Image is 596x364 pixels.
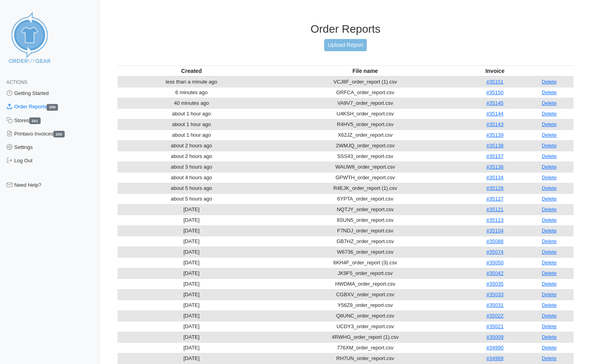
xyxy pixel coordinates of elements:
[486,79,503,85] a: #35151
[486,228,503,234] a: #35104
[486,260,503,266] a: #35050
[265,193,465,204] td: 6YPTA_order_report.csv
[118,310,265,321] td: [DATE]
[265,87,465,98] td: GRFCA_order_report.csv
[118,162,265,172] td: about 3 hours ago
[486,345,503,351] a: #34990
[118,215,265,225] td: [DATE]
[118,183,265,193] td: about 5 hours ago
[118,119,265,130] td: about 1 hour ago
[265,310,465,321] td: Q8UNC_order_report.csv
[486,185,503,191] a: #35128
[53,131,65,137] span: 250
[542,292,557,297] a: Delete
[486,334,503,340] a: #35009
[486,281,503,287] a: #35035
[542,121,557,127] a: Delete
[265,108,465,119] td: U4KSH_order_report.csv
[542,302,557,308] a: Delete
[486,132,503,138] a: #35139
[118,151,265,162] td: about 2 hours ago
[542,206,557,212] a: Delete
[118,65,265,76] th: Created
[265,215,465,225] td: 8SUN5_order_report.csv
[29,117,41,124] span: 241
[486,89,503,95] a: #35150
[542,281,557,287] a: Delete
[486,196,503,202] a: #35127
[486,143,503,149] a: #35138
[265,342,465,353] td: 776XM_order_report.csv
[118,257,265,268] td: [DATE]
[486,292,503,297] a: #35033
[118,130,265,140] td: about 1 hour ago
[118,76,265,87] td: less than a minute ago
[118,332,265,342] td: [DATE]
[265,162,465,172] td: WAUW6_order_report.csv
[118,236,265,247] td: [DATE]
[486,111,503,117] a: #35144
[265,183,465,193] td: R4EJK_order_report (1).csv
[542,260,557,266] a: Delete
[465,65,525,76] th: Invoice
[542,153,557,159] a: Delete
[118,98,265,108] td: 40 minutes ago
[542,79,557,85] a: Delete
[118,321,265,332] td: [DATE]
[542,175,557,180] a: Delete
[118,22,574,36] h3: Order Reports
[324,39,367,51] a: Upload Report
[265,204,465,215] td: NQTJY_order_report.csv
[265,247,465,257] td: W6736_order_report.csv
[47,104,58,111] span: 250
[486,121,503,127] a: #35143
[118,193,265,204] td: about 5 hours ago
[118,268,265,279] td: [DATE]
[118,300,265,310] td: [DATE]
[542,100,557,106] a: Delete
[118,247,265,257] td: [DATE]
[118,108,265,119] td: about 1 hour ago
[486,302,503,308] a: #35031
[118,204,265,215] td: [DATE]
[118,353,265,364] td: [DATE]
[265,321,465,332] td: UCDY3_order_report.csv
[118,225,265,236] td: [DATE]
[542,249,557,255] a: Delete
[486,313,503,319] a: #35022
[542,270,557,276] a: Delete
[265,257,465,268] td: 6KH4F_order_report (3).csv
[542,313,557,319] a: Delete
[486,206,503,212] a: #35121
[118,342,265,353] td: [DATE]
[486,323,503,329] a: #35021
[542,196,557,202] a: Delete
[486,270,503,276] a: #35042
[265,279,465,289] td: HWDMA_order_report.csv
[542,345,557,351] a: Delete
[265,225,465,236] td: F7NDJ_order_report.csv
[118,279,265,289] td: [DATE]
[486,217,503,223] a: #35113
[542,89,557,95] a: Delete
[542,238,557,244] a: Delete
[486,355,503,361] a: #34989
[542,228,557,234] a: Delete
[542,334,557,340] a: Delete
[265,140,465,151] td: 2WMJQ_order_report.csv
[486,175,503,180] a: #35134
[265,332,465,342] td: 4RWHG_order_report (1).csv
[542,323,557,329] a: Delete
[265,268,465,279] td: JK9F5_order_report.csv
[542,143,557,149] a: Delete
[486,238,503,244] a: #35088
[265,76,465,87] td: VCJ8F_order_report (1).csv
[265,130,465,140] td: X62JZ_order_report.csv
[265,65,465,76] th: File name
[542,217,557,223] a: Delete
[542,132,557,138] a: Delete
[265,289,465,300] td: CGBXV_order_report.csv
[486,100,503,106] a: #35145
[118,140,265,151] td: about 2 hours ago
[265,353,465,364] td: RH7UN_order_report.csv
